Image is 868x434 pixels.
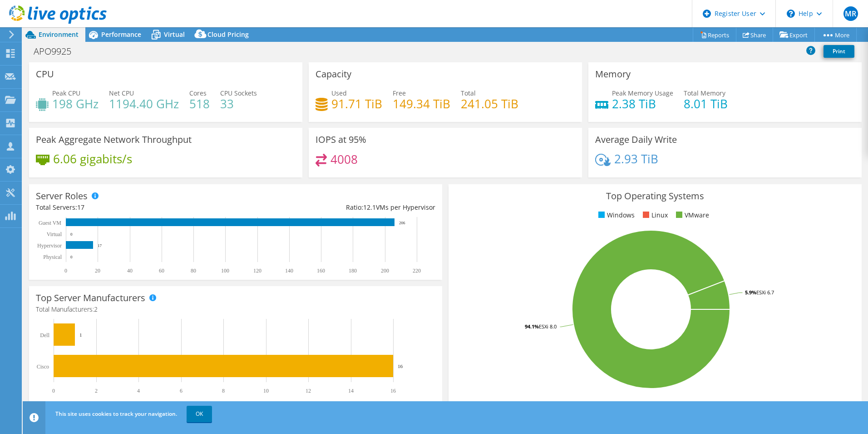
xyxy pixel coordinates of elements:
[109,89,134,97] span: Net CPU
[52,388,55,394] text: 0
[39,220,61,226] text: Guest VM
[814,28,857,42] a: More
[95,267,100,274] text: 20
[221,267,229,274] text: 100
[331,89,347,97] span: Used
[189,89,207,97] span: Cores
[787,10,795,18] svg: \n
[756,289,774,296] tspan: ESXi 6.7
[316,135,366,145] h3: IOPS at 95%
[253,267,261,274] text: 120
[684,89,725,97] span: Total Memory
[36,135,192,145] h3: Peak Aggregate Network Throughput
[461,89,476,97] span: Total
[306,388,311,394] text: 12
[95,388,98,394] text: 2
[47,231,62,237] text: Virtual
[363,203,376,212] span: 12.1
[381,267,389,274] text: 200
[220,99,257,109] h4: 33
[349,267,357,274] text: 180
[36,69,54,79] h3: CPU
[222,388,225,394] text: 8
[263,388,269,394] text: 10
[612,99,673,109] h4: 2.38 TiB
[53,154,132,164] h4: 6.06 gigabits/s
[70,255,73,259] text: 0
[187,406,212,422] a: OK
[36,304,435,314] h4: Total Manufacturers:
[596,210,635,220] li: Windows
[539,323,557,330] tspan: ESXi 8.0
[36,191,88,201] h3: Server Roles
[30,46,85,56] h1: APO9925
[127,267,133,274] text: 40
[393,89,406,97] span: Free
[745,289,756,296] tspan: 5.9%
[316,69,351,79] h3: Capacity
[164,30,185,39] span: Virtual
[824,45,854,58] a: Print
[52,89,80,97] span: Peak CPU
[614,154,658,164] h4: 2.93 TiB
[207,30,249,39] span: Cloud Pricing
[413,267,421,274] text: 220
[43,254,62,260] text: Physical
[612,89,673,97] span: Peak Memory Usage
[455,191,855,201] h3: Top Operating Systems
[70,232,73,237] text: 0
[77,203,84,212] span: 17
[52,99,99,109] h4: 198 GHz
[36,293,145,303] h3: Top Server Manufacturers
[39,30,79,39] span: Environment
[843,6,858,21] span: MR
[236,202,435,212] div: Ratio: VMs per Hypervisor
[684,99,728,109] h4: 8.01 TiB
[37,363,49,370] text: Cisco
[64,267,67,274] text: 0
[98,243,102,248] text: 17
[180,388,182,394] text: 6
[109,99,179,109] h4: 1194.40 GHz
[36,202,236,212] div: Total Servers:
[525,323,539,330] tspan: 94.1%
[40,332,49,338] text: Dell
[55,410,177,418] span: This site uses cookies to track your navigation.
[390,388,396,394] text: 16
[137,388,140,394] text: 4
[693,28,736,42] a: Reports
[79,332,82,338] text: 1
[330,154,358,164] h4: 4008
[398,363,403,369] text: 16
[348,388,354,394] text: 14
[317,267,325,274] text: 160
[674,210,709,220] li: VMware
[399,221,405,225] text: 206
[189,99,210,109] h4: 518
[94,305,98,313] span: 2
[191,267,196,274] text: 80
[331,99,382,109] h4: 91.71 TiB
[159,267,164,274] text: 60
[220,89,257,97] span: CPU Sockets
[37,242,62,249] text: Hypervisor
[773,28,815,42] a: Export
[285,267,293,274] text: 140
[393,99,450,109] h4: 149.34 TiB
[461,99,518,109] h4: 241.05 TiB
[736,28,773,42] a: Share
[641,210,668,220] li: Linux
[595,135,677,145] h3: Average Daily Write
[595,69,631,79] h3: Memory
[101,30,141,39] span: Performance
